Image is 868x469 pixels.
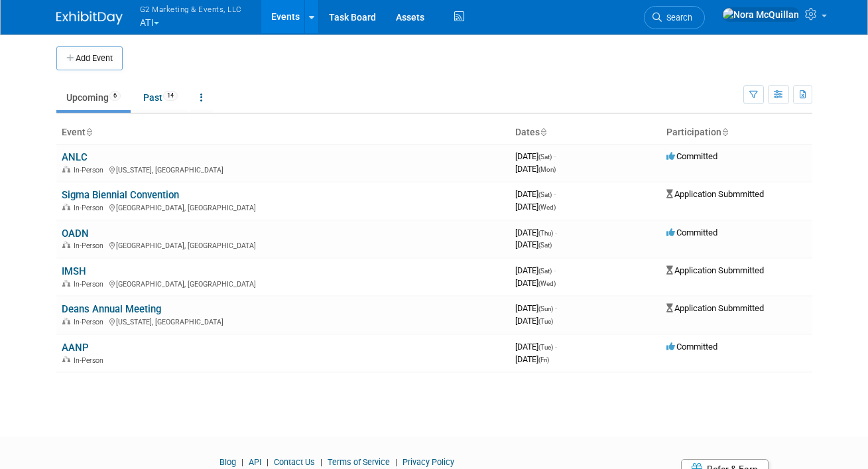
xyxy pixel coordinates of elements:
a: Blog [219,457,236,467]
span: (Wed) [538,204,556,211]
span: [DATE] [515,164,556,174]
span: In-Person [74,166,107,174]
span: In-Person [74,356,107,365]
th: Event [56,121,510,144]
span: - [555,303,557,313]
span: [DATE] [515,189,556,199]
span: Application Submmitted [666,265,764,275]
span: (Thu) [538,230,553,237]
span: - [554,189,556,199]
span: (Mon) [538,166,556,173]
span: Committed [666,342,717,352]
span: - [555,228,557,237]
span: Application Submmitted [666,189,764,199]
span: [DATE] [515,202,556,212]
div: [GEOGRAPHIC_DATA], [GEOGRAPHIC_DATA] [62,202,505,212]
img: In-Person Event [62,318,70,324]
a: Sort by Start Date [540,127,546,137]
th: Dates [510,121,661,144]
span: [DATE] [515,278,556,288]
span: In-Person [74,241,107,250]
span: [DATE] [515,354,549,364]
a: ANLC [62,151,88,163]
img: In-Person Event [62,356,70,363]
span: Committed [666,228,717,237]
span: (Sun) [538,305,553,312]
span: G2 Marketing & Events, LLC [140,2,242,16]
a: Upcoming6 [56,85,131,110]
a: Sigma Biennial Convention [62,189,179,201]
a: Privacy Policy [403,457,454,467]
span: | [317,457,326,467]
img: In-Person Event [62,241,70,248]
span: In-Person [74,280,107,289]
span: 14 [163,91,178,101]
a: OADN [62,228,89,239]
a: Sort by Participation Type [721,127,728,137]
span: [DATE] [515,228,557,237]
span: (Sat) [538,241,552,249]
img: In-Person Event [62,280,70,287]
span: - [554,151,556,161]
a: Contact Us [274,457,315,467]
span: | [238,457,247,467]
img: ExhibitDay [56,11,123,25]
div: [GEOGRAPHIC_DATA], [GEOGRAPHIC_DATA] [62,278,505,289]
span: (Sat) [538,267,552,275]
span: In-Person [74,204,107,212]
button: Add Event [56,46,123,70]
a: AANP [62,342,89,354]
a: API [249,457,261,467]
a: Sort by Event Name [86,127,92,137]
span: - [555,342,557,352]
span: [DATE] [515,151,556,161]
span: Committed [666,151,717,161]
img: Nora McQuillan [722,7,800,22]
a: Deans Annual Meeting [62,303,161,315]
span: [DATE] [515,239,552,249]
th: Participation [661,121,812,144]
span: [DATE] [515,316,553,326]
img: In-Person Event [62,166,70,172]
span: - [554,265,556,275]
span: 6 [109,91,121,101]
div: [GEOGRAPHIC_DATA], [GEOGRAPHIC_DATA] [62,239,505,250]
span: (Wed) [538,280,556,287]
span: | [263,457,272,467]
span: Application Submmitted [666,303,764,313]
a: Search [644,6,705,29]
span: (Fri) [538,356,549,364]
span: (Tue) [538,344,553,351]
span: In-Person [74,318,107,326]
span: (Sat) [538,191,552,198]
div: [US_STATE], [GEOGRAPHIC_DATA] [62,164,505,174]
img: In-Person Event [62,204,70,210]
a: Terms of Service [328,457,390,467]
span: [DATE] [515,303,557,313]
span: | [392,457,401,467]
div: [US_STATE], [GEOGRAPHIC_DATA] [62,316,505,326]
span: (Sat) [538,153,552,161]
a: IMSH [62,265,86,277]
span: Search [662,13,692,23]
span: [DATE] [515,342,557,352]
a: Past14 [133,85,188,110]
span: [DATE] [515,265,556,275]
span: (Tue) [538,318,553,325]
